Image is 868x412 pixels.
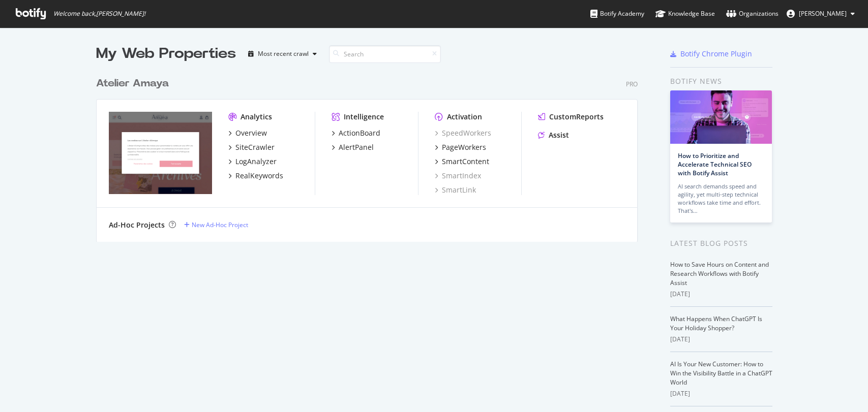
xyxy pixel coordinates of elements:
[435,142,486,152] a: PageWorkers
[96,44,236,64] div: My Web Properties
[538,112,604,122] a: CustomReports
[655,9,715,19] div: Knowledge Base
[779,6,863,22] button: [PERSON_NAME]
[670,238,772,249] div: Latest Blog Posts
[235,142,275,152] div: SiteCrawler
[235,171,283,181] div: RealKeywords
[96,64,646,242] div: grid
[442,156,489,167] div: SmartContent
[435,156,489,167] a: SmartContent
[53,10,145,18] span: Welcome back, [PERSON_NAME] !
[332,142,374,152] a: AlertPanel
[678,151,752,177] a: How to Prioritize and Accelerate Technical SEO with Botify Assist
[726,9,779,19] div: Organizations
[670,260,769,287] a: How to Save Hours on Content and Research Workflows with Botify Assist
[235,128,267,138] div: Overview
[339,142,374,152] div: AlertPanel
[799,9,847,18] span: Anne-Solenne OGEE
[344,112,384,122] div: Intelligence
[339,128,380,138] div: ActionBoard
[96,76,173,91] a: Atelier Amaya
[235,156,277,167] div: LogAnalyzer
[241,112,272,122] div: Analytics
[184,220,248,229] a: New Ad-Hoc Project
[670,389,772,398] div: [DATE]
[670,360,772,387] a: AI Is Your New Customer: How to Win the Visibility Battle in a ChatGPT World
[228,171,283,181] a: RealKeywords
[626,80,638,88] div: Pro
[258,51,309,57] div: Most recent crawl
[670,290,772,299] div: [DATE]
[228,142,275,152] a: SiteCrawler
[549,112,604,122] div: CustomReports
[96,76,169,91] div: Atelier Amaya
[442,142,486,152] div: PageWorkers
[549,130,569,140] div: Assist
[678,182,764,215] div: AI search demands speed and agility, yet multi-step technical workflows take time and effort. Tha...
[670,335,772,344] div: [DATE]
[228,128,267,138] a: Overview
[670,76,772,87] div: Botify news
[109,112,212,194] img: atelier-amaya.com
[192,220,248,229] div: New Ad-Hoc Project
[244,46,321,62] button: Most recent crawl
[538,130,569,140] a: Assist
[329,45,441,63] input: Search
[670,314,762,332] a: What Happens When ChatGPT Is Your Holiday Shopper?
[670,49,752,59] a: Botify Chrome Plugin
[680,49,752,59] div: Botify Chrome Plugin
[435,171,481,181] a: SmartIndex
[435,185,476,195] a: SmartLink
[670,90,772,144] img: How to Prioritize and Accelerate Technical SEO with Botify Assist
[435,128,491,138] a: SpeedWorkers
[447,112,482,122] div: Activation
[590,9,644,19] div: Botify Academy
[332,128,380,138] a: ActionBoard
[228,156,277,167] a: LogAnalyzer
[109,220,165,230] div: Ad-Hoc Projects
